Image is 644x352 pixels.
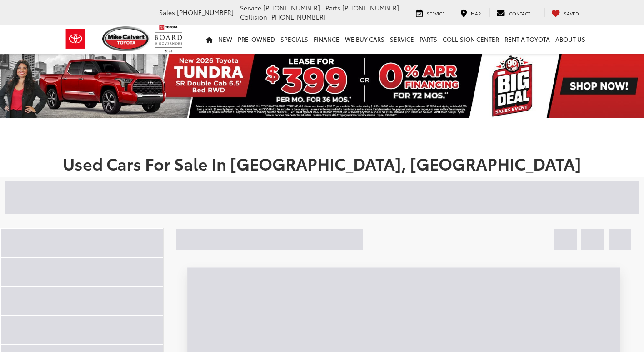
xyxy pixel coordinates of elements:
[159,8,175,17] span: Sales
[544,8,586,17] a: My Saved Vehicles
[471,10,481,17] span: Map
[269,12,326,21] span: [PHONE_NUMBER]
[553,25,588,54] a: About Us
[427,10,445,17] span: Service
[409,8,452,17] a: Service
[263,3,320,12] span: [PHONE_NUMBER]
[325,3,340,12] span: Parts
[509,10,530,17] span: Contact
[417,25,440,54] a: Parts
[440,25,502,54] a: Collision Center
[102,26,150,51] img: Mike Calvert Toyota
[278,25,311,54] a: Specials
[387,25,417,54] a: Service
[177,8,234,17] span: [PHONE_NUMBER]
[59,24,93,54] img: Toyota
[203,25,215,54] a: Home
[240,3,261,12] span: Service
[342,25,387,54] a: WE BUY CARS
[564,10,579,17] span: Saved
[235,25,278,54] a: Pre-Owned
[311,25,342,54] a: Finance
[342,3,399,12] span: [PHONE_NUMBER]
[240,12,267,21] span: Collision
[215,25,235,54] a: New
[454,8,488,17] a: Map
[489,8,537,17] a: Contact
[502,25,553,54] a: Rent a Toyota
